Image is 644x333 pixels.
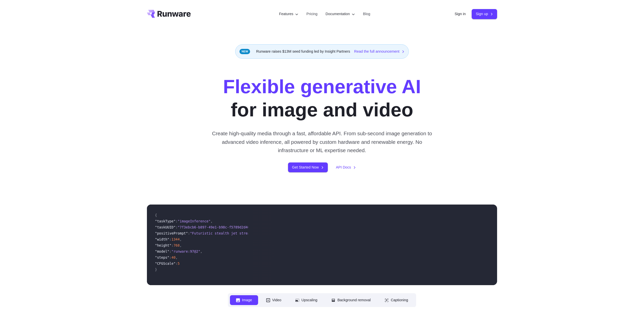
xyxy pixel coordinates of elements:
[155,213,157,217] span: {
[176,219,178,223] span: :
[306,11,317,17] a: Pricing
[289,295,323,305] button: Upscaling
[147,10,191,18] a: Go to /
[288,162,328,172] a: Get Started Now
[169,237,171,241] span: :
[211,219,213,223] span: ,
[230,295,258,305] button: Image
[210,129,434,154] p: Create high-quality media through a fast, affordable API. From sub-second image generation to adv...
[235,44,409,59] div: Runware raises $13M seed funding led by Insight Partners
[379,295,414,305] button: Captioning
[155,225,176,229] span: "taskUUID"
[155,231,188,235] span: "positivePrompt"
[176,225,178,229] span: :
[171,249,200,253] span: "runware:97@2"
[171,243,173,247] span: :
[190,231,377,235] span: "Futuristic stealth jet streaking through a neon-lit cityscape with glowing purple exhaust"
[155,219,176,223] span: "taskType"
[178,219,211,223] span: "imageInference"
[169,249,171,253] span: :
[472,9,497,19] a: Sign up
[155,243,171,247] span: "height"
[155,237,169,241] span: "width"
[455,11,466,17] a: Sign in
[354,49,405,54] a: Read the full announcement
[223,76,421,97] strong: Flexible generative AI
[174,243,180,247] span: 768
[176,255,178,259] span: ,
[223,75,421,121] h1: for image and video
[176,261,178,265] span: :
[178,261,180,265] span: 5
[171,237,180,241] span: 1344
[169,255,171,259] span: :
[155,249,169,253] span: "model"
[180,237,182,241] span: ,
[326,11,355,17] label: Documentation
[336,164,356,170] a: API Docs
[363,11,370,17] a: Blog
[325,295,377,305] button: Background removal
[171,255,175,259] span: 40
[178,225,256,229] span: "7f3ebcb6-b897-49e1-b98c-f5789d2d40d7"
[180,243,182,247] span: ,
[279,11,298,17] label: Features
[260,295,288,305] button: Video
[188,231,190,235] span: :
[155,261,176,265] span: "CFGScale"
[200,249,202,253] span: ,
[155,268,157,272] span: }
[155,255,169,259] span: "steps"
